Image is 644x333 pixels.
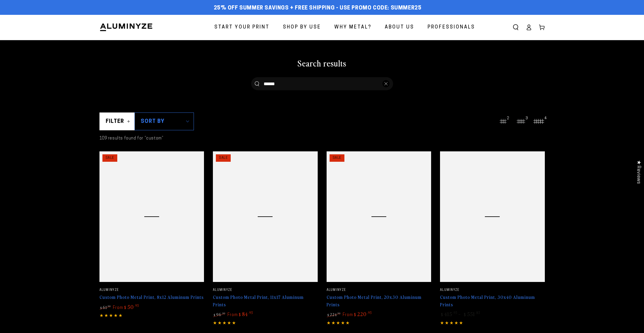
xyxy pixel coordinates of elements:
button: 2 [497,115,509,127]
a: Custom Photo Metal Print, 8x12 Aluminum Prints [99,151,204,282]
span: 25% off Summer Savings + Free Shipping - Use Promo Code: SUMMER25 [214,5,422,12]
img: Aluminyze [99,23,153,32]
a: Shop By Use [279,20,325,35]
a: Custom Photo Metal Print, 20x30 Aluminum Prints [327,151,431,282]
button: Close [382,80,390,87]
p: 109 results found for “custom” [99,135,164,142]
a: Start Your Print [210,20,274,35]
a: Custom Photo Metal Print, 11x17 Aluminum Prints [213,151,318,282]
span: Shop By Use [283,23,321,32]
span: Professionals [428,23,475,32]
span: Start Your Print [214,23,270,32]
span: Filter [106,118,124,125]
a: Custom Photo Metal Print, 30x40 Aluminum Prints [440,151,545,282]
summary: Sort by [135,112,194,130]
a: About Us [380,20,419,35]
a: Professionals [423,20,480,35]
button: 3 [515,115,527,127]
span: About Us [385,23,414,32]
summary: Search our site [509,21,522,34]
h1: Search results [99,58,545,68]
div: Click to open Judge.me floating reviews tab [633,156,644,188]
span: Why Metal? [334,23,371,32]
button: Search our site [255,81,259,86]
a: Why Metal? [330,20,376,35]
summary: Filter [99,112,135,130]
